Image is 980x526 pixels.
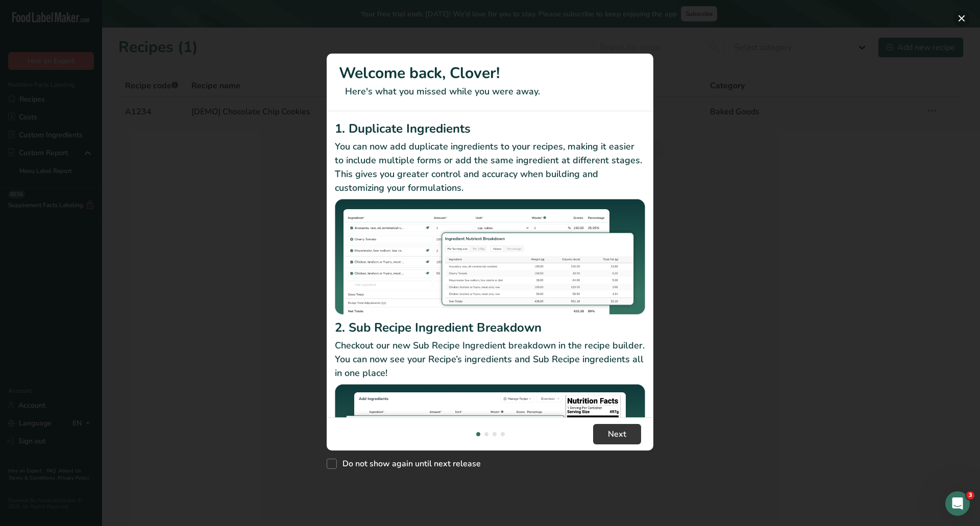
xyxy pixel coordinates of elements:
h1: Welcome back, Clover! [339,62,641,85]
img: Sub Recipe Ingredient Breakdown [335,384,645,500]
p: You can now add duplicate ingredients to your recipes, making it easier to include multiple forms... [335,140,645,195]
h2: 2. Sub Recipe Ingredient Breakdown [335,318,645,337]
span: 3 [966,491,974,499]
p: Here's what you missed while you were away. [339,85,641,98]
iframe: Intercom live chat [945,491,970,516]
button: Next [593,424,641,444]
img: Duplicate Ingredients [335,199,645,315]
span: Do not show again until next release [337,459,481,469]
h2: 1. Duplicate Ingredients [335,119,645,138]
span: Next [608,428,626,440]
p: Checkout our new Sub Recipe Ingredient breakdown in the recipe builder. You can now see your Reci... [335,339,645,380]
